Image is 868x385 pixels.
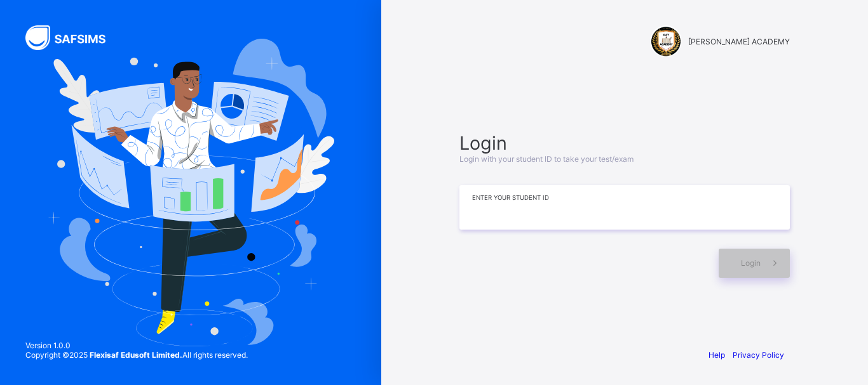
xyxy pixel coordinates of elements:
span: Login with your student ID to take your test/exam [459,154,634,164]
img: Hero Image [47,39,334,347]
span: [PERSON_NAME] ACADEMY [688,37,790,46]
span: Login [459,132,790,154]
img: SAFSIMS Logo [25,25,121,50]
span: Version 1.0.0 [25,341,248,350]
a: Privacy Policy [733,350,784,360]
span: Copyright © 2025 All rights reserved. [25,350,248,360]
span: Login [741,258,761,268]
a: Help [709,350,725,360]
strong: Flexisaf Edusoft Limited. [90,350,182,360]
